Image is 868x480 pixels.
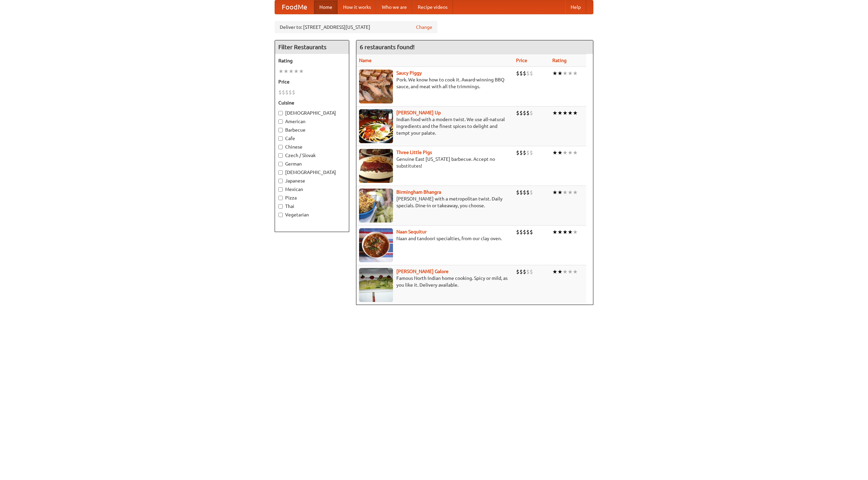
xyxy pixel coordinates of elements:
[563,268,568,275] li: ★
[563,228,568,236] li: ★
[314,0,338,14] a: Home
[573,149,578,156] li: ★
[294,68,299,75] li: ★
[568,189,573,196] li: ★
[530,149,533,156] li: $
[563,70,568,77] li: ★
[376,0,412,14] a: Who we are
[275,0,314,14] a: FoodMe
[530,268,533,275] li: $
[359,228,393,262] img: naansequitur.jpg
[278,187,283,192] input: Mexican
[523,268,526,275] li: $
[416,24,432,31] a: Change
[278,213,283,217] input: Vegetarian
[557,109,563,117] li: ★
[530,189,533,196] li: $
[516,109,519,117] li: $
[557,268,563,275] li: ★
[278,152,346,159] label: Czech / Slovak
[519,268,523,275] li: $
[396,110,441,115] a: [PERSON_NAME] Up
[526,189,530,196] li: $
[526,149,530,156] li: $
[523,228,526,236] li: $
[278,89,282,96] li: $
[278,204,283,209] input: Thai
[552,228,557,236] li: ★
[278,170,283,175] input: [DEMOGRAPHIC_DATA]
[557,228,563,236] li: ★
[519,189,523,196] li: $
[568,268,573,275] li: ★
[526,268,530,275] li: $
[359,58,372,63] a: Name
[359,189,393,223] img: bhangra.jpg
[289,89,292,96] li: $
[278,127,346,133] label: Barbecue
[552,58,567,63] a: Rating
[523,149,526,156] li: $
[282,89,285,96] li: $
[275,21,437,33] div: Deliver to: [STREET_ADDRESS][US_STATE]
[359,268,393,302] img: currygalore.jpg
[557,70,563,77] li: ★
[278,57,346,64] h5: Rating
[519,109,523,117] li: $
[565,0,586,14] a: Help
[278,110,346,116] label: [DEMOGRAPHIC_DATA]
[359,76,511,90] p: Pork. We know how to cook it. Award-winning BBQ sauce, and meat with all the trimmings.
[573,70,578,77] li: ★
[530,228,533,236] li: $
[396,269,449,274] b: [PERSON_NAME] Galore
[516,268,519,275] li: $
[359,156,511,169] p: Genuine East [US_STATE] barbecue. Accept no substitutes!
[278,196,283,200] input: Pizza
[275,40,349,54] h4: Filter Restaurants
[278,203,346,210] label: Thai
[396,150,432,155] a: Three Little Pigs
[557,149,563,156] li: ★
[396,70,422,76] a: Saucy Piggy
[278,169,346,176] label: [DEMOGRAPHIC_DATA]
[523,109,526,117] li: $
[283,68,289,75] li: ★
[552,109,557,117] li: ★
[552,268,557,275] li: ★
[523,189,526,196] li: $
[278,68,283,75] li: ★
[526,228,530,236] li: $
[278,136,283,141] input: Cafe
[278,111,283,115] input: [DEMOGRAPHIC_DATA]
[396,229,427,234] a: Naan Sequitur
[359,70,393,103] img: saucy.jpg
[359,275,511,288] p: Famous North Indian home cooking. Spicy or mild, as you like it. Delivery available.
[563,109,568,117] li: ★
[412,0,453,14] a: Recipe videos
[530,109,533,117] li: $
[516,58,527,63] a: Price
[557,189,563,196] li: ★
[516,228,519,236] li: $
[573,268,578,275] li: ★
[519,70,523,77] li: $
[278,177,346,184] label: Japanese
[552,189,557,196] li: ★
[278,99,346,106] h5: Cuisine
[292,89,295,96] li: $
[278,194,346,201] label: Pizza
[278,211,346,218] label: Vegetarian
[573,189,578,196] li: ★
[526,109,530,117] li: $
[289,68,294,75] li: ★
[278,186,346,193] label: Mexican
[278,162,283,166] input: German
[278,78,346,85] h5: Price
[285,89,289,96] li: $
[299,68,304,75] li: ★
[396,189,441,195] a: Birmingham Bhangra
